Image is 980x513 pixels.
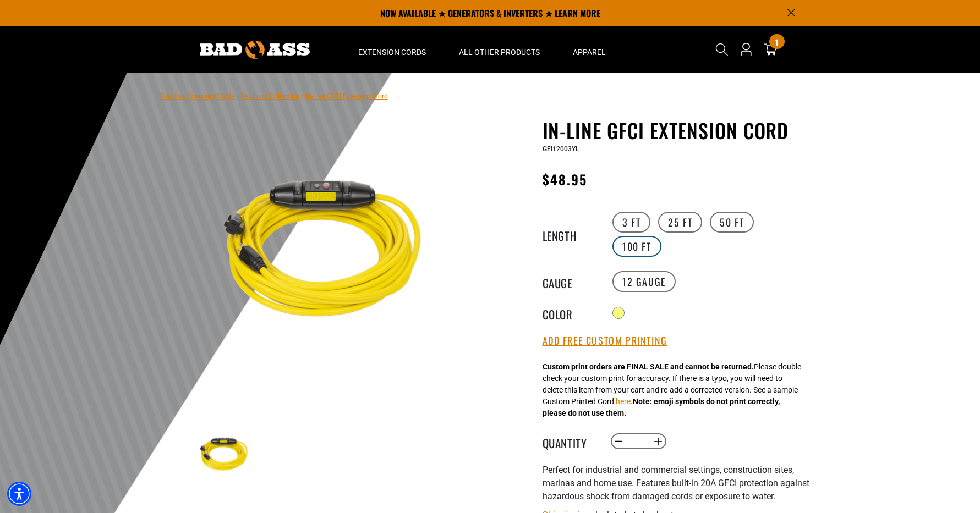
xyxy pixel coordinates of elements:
[358,47,426,57] span: Extension Cords
[7,482,31,506] div: Accessibility Menu
[241,92,299,100] a: Return to Collection
[543,362,754,371] strong: Custom print orders are FINAL SALE and cannot be returned.
[710,212,754,233] label: 50 FT
[543,361,801,419] div: Please double check your custom print for accuracy. If there is a typo, you will need to delete t...
[160,92,234,100] a: Bad Ass Extension Cords
[658,212,702,233] label: 25 FT
[612,271,676,292] label: 12 Gauge
[193,423,256,487] img: Yellow
[713,41,731,58] summary: Search
[775,38,778,46] span: 1
[543,306,598,320] legend: Color
[543,145,579,153] span: GFI12003YL
[237,92,239,100] span: ›
[543,434,598,449] label: Quantity
[342,26,442,73] summary: Extension Cords
[573,47,606,57] span: Apparel
[306,92,388,100] span: In-Line GFCI Extension Cord
[543,335,667,347] button: Add Free Custom Printing
[543,274,598,289] legend: Gauge
[612,236,661,257] label: 100 FT
[442,26,556,73] summary: All Other Products
[160,89,388,102] nav: breadcrumbs
[612,212,650,233] label: 3 FT
[302,92,304,100] span: ›
[543,227,598,241] legend: Length
[200,41,310,59] img: Bad Ass Extension Cords
[543,119,812,142] h1: In-Line GFCI Extension Cord
[543,397,780,417] strong: Note: emoji symbols do not print correctly, please do not use them.
[556,26,622,73] summary: Apparel
[543,169,587,189] span: $48.95
[616,396,631,407] button: here
[543,465,809,501] span: Perfect for industrial and commercial settings, construction sites, marinas and home use. Feature...
[459,47,540,57] span: All Other Products
[193,121,458,386] img: Yellow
